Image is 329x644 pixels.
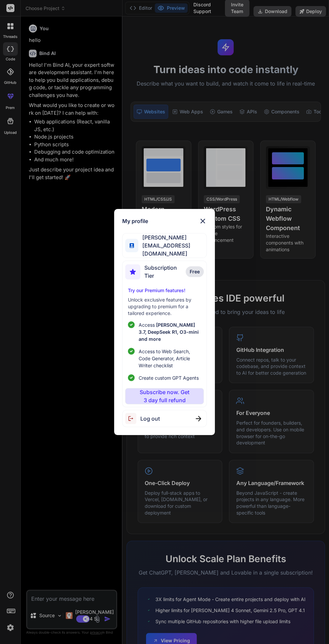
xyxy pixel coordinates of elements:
img: checklist [128,348,135,355]
p: Unlock exclusive features by upgrading to premium for a tailored experience. [128,297,201,317]
span: [PERSON_NAME] [138,233,206,241]
span: Access to Web Search, Code Generator, Article Writer checklist [139,348,201,369]
h1: My profile [122,217,148,225]
span: Log out [140,415,160,423]
span: Subscription Tier [144,264,185,280]
p: Access [139,321,201,342]
p: Subscribe now. Get 3 day full refund [138,388,190,404]
button: Subscribe now. Get 3 day full refund [125,388,203,404]
img: checklist [128,374,135,381]
img: subscription [125,264,140,279]
img: logout [125,413,140,424]
img: close [196,416,201,421]
p: Try our Premium features! [128,287,201,294]
span: Free [190,268,200,275]
span: [EMAIL_ADDRESS][DOMAIN_NAME] [138,241,206,258]
img: profile [130,243,134,248]
span: Create custom GPT Agents [139,374,199,381]
span: [PERSON_NAME] 3.7, DeepSeek R1, O3-mini and more [139,322,199,342]
img: checklist [128,321,135,328]
img: close [199,217,207,225]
